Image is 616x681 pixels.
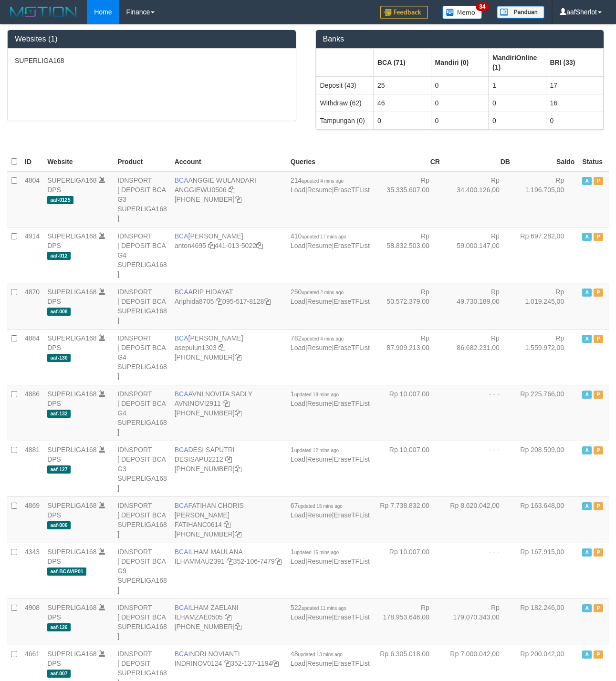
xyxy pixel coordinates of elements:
th: Website [43,153,114,171]
th: Group: activate to sort column ascending [316,49,374,76]
a: EraseTFList [334,660,369,667]
span: aaf-007 [47,670,71,678]
a: SUPERLIGA168 [47,446,97,454]
span: 250 [291,288,344,296]
td: IDNSPORT [ DEPOSIT BCA SUPERLIGA168 ] [114,598,171,645]
a: Load [291,511,305,519]
td: 4884 [21,329,43,385]
td: 0 [374,112,431,129]
a: Copy DESISAPU2212 to clipboard [225,455,232,463]
a: EraseTFList [334,344,369,351]
td: AVNI NOVITA SADLY [PHONE_NUMBER] [171,385,287,441]
a: SUPERLIGA168 [47,502,97,509]
td: Rp 10.007,00 [374,543,444,598]
span: Paused [594,446,603,454]
span: BCA [175,502,188,509]
a: Copy 4062280135 to clipboard [235,409,241,417]
span: Paused [594,233,603,241]
span: updated 16 mins ago [294,550,339,555]
a: Load [291,660,305,667]
a: Load [291,344,305,351]
h3: Websites (1) [15,35,289,43]
a: Copy Ariphida8705 to clipboard [216,298,222,305]
span: updated 13 mins ago [298,652,342,657]
td: Rp 163.648,00 [514,496,578,543]
td: Rp 1.196.705,00 [514,171,578,227]
td: - - - [444,543,514,598]
td: IDNSPORT [ DEPOSIT BCA SUPERLIGA168 ] [114,283,171,329]
td: Rp 87.909.213,00 [374,329,444,385]
th: ID [21,153,43,171]
a: ILHAMMAU2391 [175,557,225,565]
td: 17 [546,76,604,94]
a: EraseTFList [334,455,369,463]
span: Active [582,335,592,343]
td: Rp 225.766,00 [514,385,578,441]
td: DPS [43,496,114,543]
span: Active [582,177,592,185]
img: MOTION_logo.png [7,5,80,19]
span: | | [291,232,370,249]
span: Active [582,604,592,612]
td: Rp 58.832.503,00 [374,227,444,283]
span: aaf-012 [47,252,71,260]
a: DESISAPU2212 [175,455,223,463]
td: - - - [444,385,514,441]
th: Group: activate to sort column ascending [489,49,546,76]
span: BCA [175,446,188,454]
td: 0 [431,76,489,94]
td: Rp 49.730.189,00 [444,283,514,329]
a: Load [291,557,305,565]
a: asepulun1303 [175,344,217,351]
a: Copy asepulun1303 to clipboard [219,344,225,351]
span: Paused [594,391,603,399]
span: 214 [291,176,344,184]
td: DPS [43,171,114,227]
a: Resume [307,400,332,407]
td: FATIHAN CHORIS [PERSON_NAME] [PHONE_NUMBER] [171,496,287,543]
td: ILHAM MAULANA 352-106-7479 [171,543,287,598]
th: CR [374,153,444,171]
td: [PERSON_NAME] 441-013-5022 [171,227,287,283]
a: SUPERLIGA168 [47,548,97,556]
a: SUPERLIGA168 [47,176,97,184]
td: 46 [374,94,431,112]
span: | | [291,390,370,407]
td: DPS [43,441,114,496]
span: BCA [175,232,188,240]
a: Copy INDRINOV0124 to clipboard [224,660,230,667]
span: 522 [291,604,346,611]
span: Paused [594,548,603,557]
td: - - - [444,441,514,496]
span: aaf-0125 [47,196,73,204]
td: Withdraw (62) [316,94,374,112]
a: Resume [307,298,332,305]
td: DESI SAPUTRI [PHONE_NUMBER] [171,441,287,496]
span: updated 12 mins ago [294,448,339,453]
th: Group: activate to sort column ascending [431,49,489,76]
a: Copy anton4695 to clipboard [208,242,215,249]
a: Load [291,613,305,621]
td: IDNSPORT [ DEPOSIT BCA G4 SUPERLIGA168 ] [114,329,171,385]
a: INDRINOV0124 [175,660,222,667]
td: 1 [489,76,546,94]
td: ILHAM ZAELANI [PHONE_NUMBER] [171,598,287,645]
td: 0 [546,112,604,129]
td: Rp 167.915,00 [514,543,578,598]
a: Resume [307,186,332,194]
a: Copy 3521371194 to clipboard [272,660,279,667]
span: Active [582,502,592,510]
a: Resume [307,242,332,249]
td: Rp 179.070.343,00 [444,598,514,645]
a: Resume [307,613,332,621]
td: ARIP HIDAYAT 095-517-8128 [171,283,287,329]
td: DPS [43,329,114,385]
span: updated 2 mins ago [302,290,344,295]
img: panduan.png [497,6,544,19]
td: Rp 697.282,00 [514,227,578,283]
th: Status [578,153,609,171]
span: Active [582,391,592,399]
span: | | [291,288,370,305]
td: 25 [374,76,431,94]
td: Deposit (43) [316,76,374,94]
